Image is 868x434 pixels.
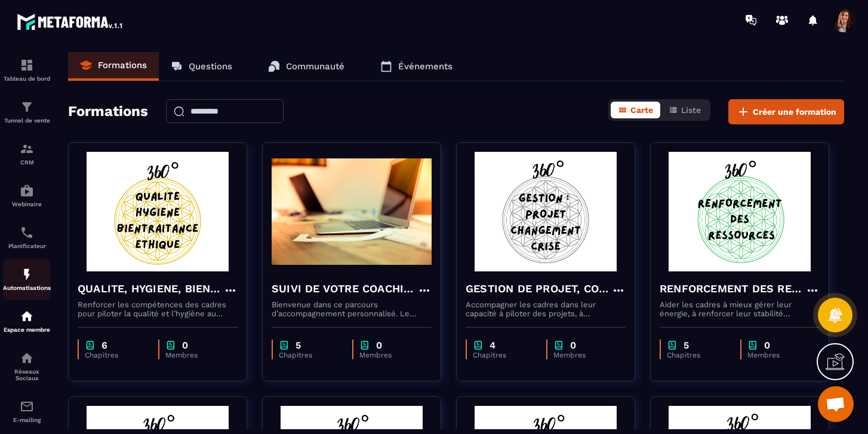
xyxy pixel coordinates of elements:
[3,285,51,291] p: Automatisations
[3,175,51,216] a: automationsautomationsWebinaire
[466,300,626,318] p: Accompagner les cadres dans leur capacité à piloter des projets, à embarquer les équipes dans le ...
[98,60,147,71] p: Formations
[764,340,770,351] p: 0
[272,280,417,297] h4: SUIVI DE VOTRE COACHING
[3,216,51,258] a: schedulerschedulerPlanificateur
[3,326,51,333] p: Espace membre
[818,386,854,422] a: Ouvrir le chat
[3,417,51,423] p: E-mailing
[262,142,456,396] a: formation-backgroundSUIVI DE VOTRE COACHINGBienvenue dans ce parcours d’accompagnement personnali...
[256,52,356,81] a: Communauté
[570,340,576,351] p: 0
[368,52,464,81] a: Événements
[553,351,614,359] p: Membres
[272,152,432,271] img: formation-background
[3,390,51,432] a: emailemailE-mailing
[630,105,653,115] span: Carte
[159,52,244,81] a: Questions
[3,201,51,207] p: Webinaire
[650,142,844,396] a: formation-backgroundRENFORCEMENT DES RESSOURCESAider les cadres à mieux gérer leur énergie, à ren...
[466,280,611,297] h4: GESTION DE PROJET, CONDUITE DU CHANGEMENT ET GESTION DE CRISE
[189,61,232,72] p: Questions
[3,75,51,82] p: Tableau de bord
[490,340,495,351] p: 4
[78,152,238,271] img: formation-background
[753,106,836,118] span: Créer une formation
[20,225,34,240] img: scheduler
[684,340,689,351] p: 5
[456,142,650,396] a: formation-backgroundGESTION DE PROJET, CONDUITE DU CHANGEMENT ET GESTION DE CRISEAccompagner les ...
[85,351,146,359] p: Chapitres
[376,340,382,351] p: 0
[20,399,34,414] img: email
[78,300,238,318] p: Renforcer les compétences des cadres pour piloter la qualité et l’hygiène au quotidien, tout en i...
[272,300,432,318] p: Bienvenue dans ce parcours d’accompagnement personnalisé. Le coaching que vous commencez aujourd’...
[611,102,660,118] button: Carte
[296,340,301,351] p: 5
[3,368,51,381] p: Réseaux Sociaux
[279,351,340,359] p: Chapitres
[85,340,96,351] img: chapter
[660,300,820,318] p: Aider les cadres à mieux gérer leur énergie, à renforcer leur stabilité intérieure et à cultiver ...
[3,117,51,124] p: Tunnel de vente
[68,142,262,396] a: formation-backgroundQUALITE, HYGIENE, BIENTRAITANCE ET ETHIQUERenforcer les compétences des cadre...
[20,351,34,365] img: social-network
[359,351,420,359] p: Membres
[473,340,484,351] img: chapter
[3,159,51,166] p: CRM
[20,100,34,114] img: formation
[20,184,34,198] img: automations
[68,99,148,124] h2: Formations
[20,309,34,323] img: automations
[3,258,51,300] a: automationsautomationsAutomatisations
[286,61,344,72] p: Communauté
[68,52,159,81] a: Formations
[747,351,808,359] p: Membres
[182,340,188,351] p: 0
[3,49,51,91] a: formationformationTableau de bord
[660,280,805,297] h4: RENFORCEMENT DES RESSOURCES
[681,105,701,115] span: Liste
[667,340,678,351] img: chapter
[3,91,51,133] a: formationformationTunnel de vente
[3,243,51,249] p: Planificateur
[101,340,107,351] p: 6
[728,99,844,124] button: Créer une formation
[17,11,124,32] img: logo
[660,152,820,271] img: formation-background
[466,152,626,271] img: formation-background
[3,342,51,390] a: social-networksocial-networkRéseaux Sociaux
[279,340,290,351] img: chapter
[667,351,728,359] p: Chapitres
[359,340,370,351] img: chapter
[165,340,176,351] img: chapter
[20,58,34,72] img: formation
[165,351,226,359] p: Membres
[3,133,51,175] a: formationformationCRM
[661,102,708,118] button: Liste
[20,267,34,282] img: automations
[747,340,758,351] img: chapter
[473,351,534,359] p: Chapitres
[3,300,51,342] a: automationsautomationsEspace membre
[20,142,34,156] img: formation
[78,280,223,297] h4: QUALITE, HYGIENE, BIENTRAITANCE ET ETHIQUE
[553,340,564,351] img: chapter
[398,61,453,72] p: Événements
